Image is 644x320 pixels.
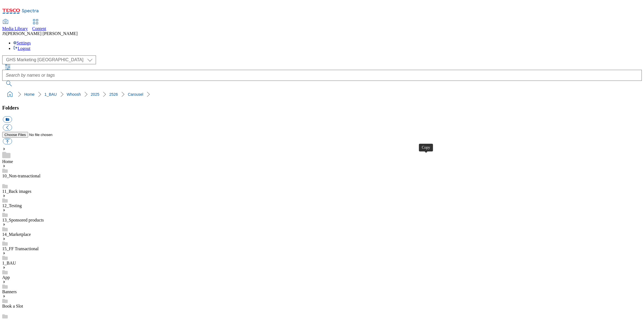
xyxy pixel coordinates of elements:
a: Banners [2,289,17,294]
a: 2025 [91,92,99,97]
a: Content [32,20,46,31]
input: Search by names or tags [2,70,642,81]
a: Book a Slot [2,304,23,308]
a: 1_BAU [44,92,57,97]
a: Home [24,92,34,97]
a: 14_Marketplace [2,232,31,237]
span: [PERSON_NAME] [PERSON_NAME] [6,31,78,36]
a: Whoosh [67,92,81,97]
a: 2526 [109,92,118,97]
a: Media Library [2,20,28,31]
a: home [6,90,14,99]
a: Settings [13,41,31,45]
a: 15_FF Transactional [2,246,39,251]
a: Home [2,159,13,164]
nav: breadcrumb [2,89,642,100]
a: 1_BAU [2,261,16,265]
a: Logout [13,46,30,51]
a: Carousel [128,92,143,97]
a: 11_Back images [2,189,31,194]
span: Content [32,26,46,31]
a: App [2,275,10,280]
a: 10_Non-transactional [2,174,41,178]
a: 13_Sponsored products [2,218,44,222]
h3: Folders [2,105,642,111]
a: 12_Testing [2,203,22,208]
span: JS [2,31,6,36]
span: Media Library [2,26,28,31]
